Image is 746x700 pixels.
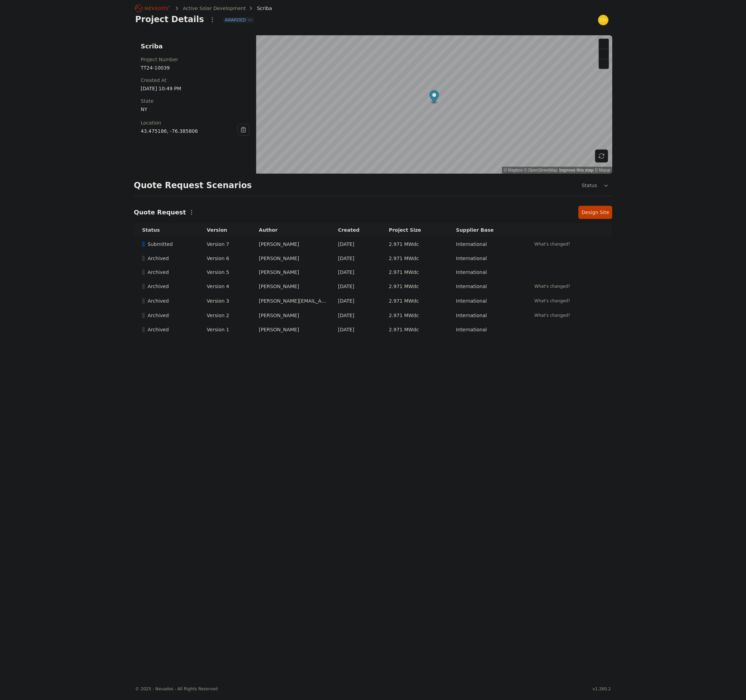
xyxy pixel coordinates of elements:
button: What's changed? [531,283,573,290]
td: [DATE] [330,308,381,323]
div: v1.260.2 [593,686,611,692]
canvas: Map [256,35,612,174]
h2: Scriba [141,42,249,50]
div: Archived [142,255,195,262]
tr: SubmittedVersion 7[PERSON_NAME][DATE]2.971 MWdcInternationalWhat's changed? [134,237,612,251]
td: [PERSON_NAME] [251,251,330,265]
td: [DATE] [330,279,381,294]
img: chris.young@nevados.solar [598,15,609,26]
td: International [448,294,523,308]
td: Version 1 [198,323,251,337]
div: Location [141,119,237,126]
button: Reset bearing to north [599,59,609,69]
th: Author [251,223,330,237]
span: Status [579,182,597,189]
td: International [448,265,523,279]
td: Version 5 [198,265,251,279]
div: Created At [141,77,249,84]
button: Zoom out [599,49,609,59]
td: 2.971 MWdc [381,265,448,279]
th: Status [134,223,198,237]
button: What's changed? [531,312,573,319]
div: Archived [142,312,195,319]
td: [PERSON_NAME] [251,237,330,251]
td: [DATE] [330,294,381,308]
td: [PERSON_NAME] [251,265,330,279]
td: Version 7 [198,237,251,251]
a: Mapbox [504,168,523,173]
td: [DATE] [330,237,381,251]
td: [PERSON_NAME] [251,279,330,294]
td: [DATE] [330,265,381,279]
td: 2.971 MWdc [381,237,448,251]
a: Design Site [578,206,612,219]
td: [PERSON_NAME] [251,308,330,323]
a: Active Solar Development [183,5,246,12]
td: International [448,308,523,323]
td: Version 2 [198,308,251,323]
div: Archived [142,269,195,276]
h1: Project Details [135,14,204,25]
tr: ArchivedVersion 4[PERSON_NAME][DATE]2.971 MWdcInternationalWhat's changed? [134,279,612,294]
tr: ArchivedVersion 6[PERSON_NAME][DATE]2.971 MWdcInternational [134,251,612,265]
button: What's changed? [531,240,573,248]
button: Zoom in [599,39,609,49]
div: Map marker [429,90,439,104]
td: 2.971 MWdc [381,294,448,308]
div: Submitted [142,241,195,248]
tr: ArchivedVersion 1[PERSON_NAME][DATE]2.971 MWdcInternational [134,323,612,337]
td: International [448,279,523,294]
td: Version 4 [198,279,251,294]
th: Version [198,223,251,237]
h2: Quote Request Scenarios [134,180,252,191]
th: Supplier Base [448,223,523,237]
td: International [448,251,523,265]
h2: Quote Request [134,208,186,217]
td: [DATE] [330,251,381,265]
td: [PERSON_NAME][EMAIL_ADDRESS][PERSON_NAME][DOMAIN_NAME] [251,294,330,308]
td: [PERSON_NAME] [251,323,330,337]
div: Project Number [141,56,249,63]
td: International [448,323,523,337]
div: © 2025 - Nevados - All Rights Reserved [135,686,218,692]
tr: ArchivedVersion 5[PERSON_NAME][DATE]2.971 MWdcInternational [134,265,612,279]
div: State [141,98,249,104]
tr: ArchivedVersion 2[PERSON_NAME][DATE]2.971 MWdcInternationalWhat's changed? [134,308,612,323]
div: [DATE] 10:49 PM [141,85,249,92]
th: Created [330,223,381,237]
button: Status [576,179,612,192]
div: Scriba [247,5,272,12]
a: OpenStreetMap [524,168,558,173]
td: 2.971 MWdc [381,323,448,337]
th: Project Size [381,223,448,237]
td: 2.971 MWdc [381,251,448,265]
div: 43.475186, -76.385806 [141,128,237,135]
a: Mapbox homepage [258,164,289,172]
div: Archived [142,326,195,333]
td: 2.971 MWdc [381,279,448,294]
div: NY [141,106,249,113]
div: Archived [142,283,195,290]
td: 2.971 MWdc [381,308,448,323]
nav: Breadcrumb [135,3,272,14]
button: What's changed? [531,297,573,305]
td: International [448,237,523,251]
div: Archived [142,297,195,304]
td: Version 6 [198,251,251,265]
td: [DATE] [330,323,381,337]
a: Maxar [595,168,610,173]
td: Version 3 [198,294,251,308]
tr: ArchivedVersion 3[PERSON_NAME][EMAIL_ADDRESS][PERSON_NAME][DOMAIN_NAME][DATE]2.971 MWdcInternatio... [134,294,612,308]
a: Improve this map [559,168,594,173]
button: Awarded [223,17,254,23]
div: TT24-10039 [141,64,249,71]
